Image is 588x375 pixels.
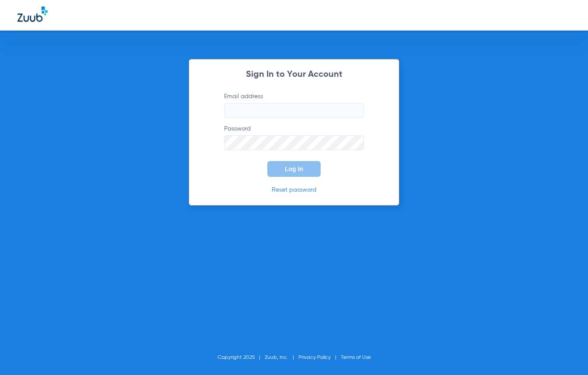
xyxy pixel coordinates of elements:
label: Email address [224,92,364,118]
span: Log In [285,165,303,172]
input: Email address [224,103,364,118]
a: Terms of Use [341,355,371,360]
input: Password [224,135,364,150]
li: Zuub, Inc. [265,353,298,362]
li: Copyright 2025 [218,353,265,362]
a: Privacy Policy [298,355,331,360]
label: Password [224,124,364,150]
img: Zuub Logo [17,7,48,22]
iframe: Chat Widget [544,333,588,375]
button: Log In [267,161,321,177]
h2: Sign In to Your Account [211,70,377,79]
a: Reset password [272,187,316,193]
